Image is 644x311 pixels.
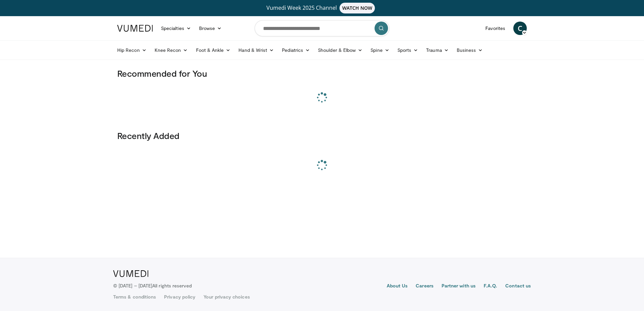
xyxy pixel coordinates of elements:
a: Pediatrics [278,43,314,57]
a: Partner with us [442,282,476,290]
a: Spine [366,43,393,57]
a: Your privacy choices [203,293,250,300]
a: Business [453,43,487,57]
a: Trauma [422,43,453,57]
a: Hand & Wrist [234,43,278,57]
a: F.A.Q. [484,282,497,290]
a: Vumedi Week 2025 ChannelWATCH NOW [118,3,526,13]
a: Browse [195,22,226,35]
img: VuMedi Logo [117,25,153,32]
a: Foot & Ankle [192,43,235,57]
a: Specialties [157,22,195,35]
a: Knee Recon [151,43,192,57]
span: All rights reserved [152,283,192,288]
a: About Us [387,282,408,290]
a: Sports [393,43,422,57]
span: WATCH NOW [340,3,375,13]
a: C [513,22,527,35]
h3: Recently Added [117,130,527,141]
a: Hip Recon [113,43,151,57]
a: Privacy policy [164,293,195,300]
a: Terms & conditions [113,293,156,300]
a: Shoulder & Elbow [314,43,366,57]
h3: Recommended for You [117,68,527,79]
img: VuMedi Logo [113,270,149,277]
p: © [DATE] – [DATE] [113,282,192,289]
a: Careers [416,282,433,290]
a: Contact us [505,282,531,290]
input: Search topics, interventions [255,20,389,36]
a: Favorites [481,22,509,35]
